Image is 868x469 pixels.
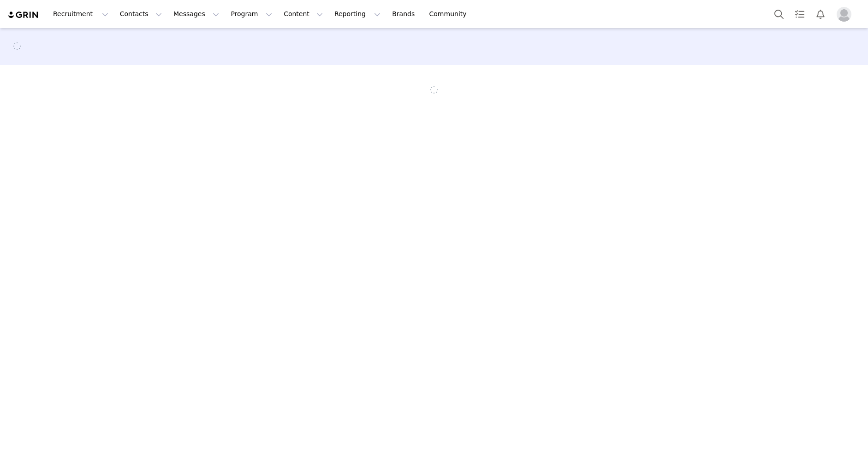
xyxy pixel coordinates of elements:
[790,4,810,24] a: Tasks
[810,4,831,24] button: Notifications
[225,4,278,24] button: Program
[386,4,423,24] a: Brands
[329,4,386,24] button: Reporting
[7,11,40,19] img: grin logo
[837,7,851,22] img: placeholder-profile.jpg
[769,4,789,24] button: Search
[278,4,328,24] button: Content
[48,4,114,24] button: Recruitment
[168,4,225,24] button: Messages
[831,7,861,22] button: Profile
[114,4,167,24] button: Contacts
[424,4,476,24] a: Community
